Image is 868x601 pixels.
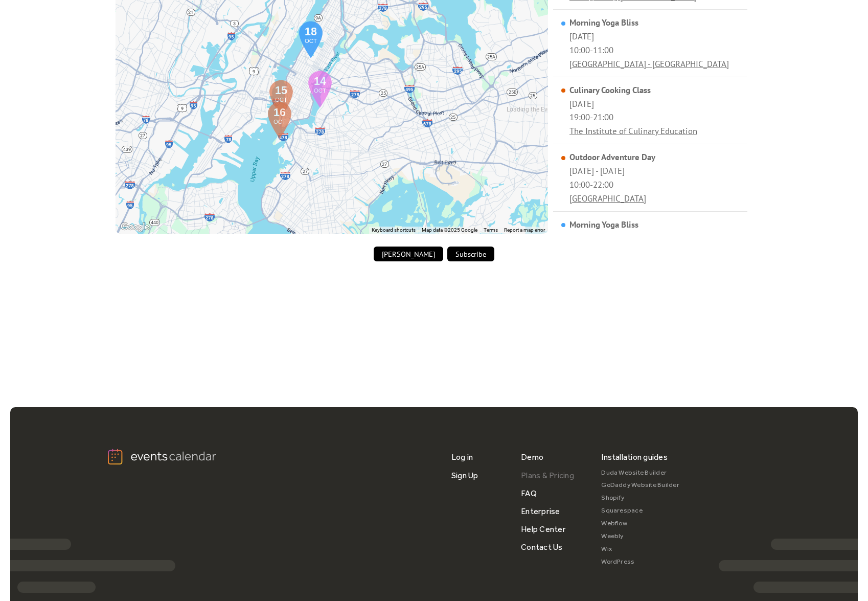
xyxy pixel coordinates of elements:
[601,504,679,517] a: Squarespace
[601,492,679,504] a: Shopify
[601,448,668,466] div: Installation guides
[601,543,679,555] a: Wix
[521,448,543,466] a: Demo
[601,530,679,543] a: Weebly
[601,466,679,479] a: Duda Website Builder
[332,106,764,113] div: Loading the Events Calendar...
[521,484,537,502] a: FAQ
[521,538,562,556] a: Contact Us
[601,555,679,568] a: WordPress
[601,479,679,492] a: GoDaddy Website Builder
[521,520,566,538] a: Help Center
[521,502,560,520] a: Enterprise
[601,517,679,530] a: Webflow
[521,466,574,484] a: Plans & Pricing
[451,448,473,466] a: Log in
[451,466,478,484] a: Sign Up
